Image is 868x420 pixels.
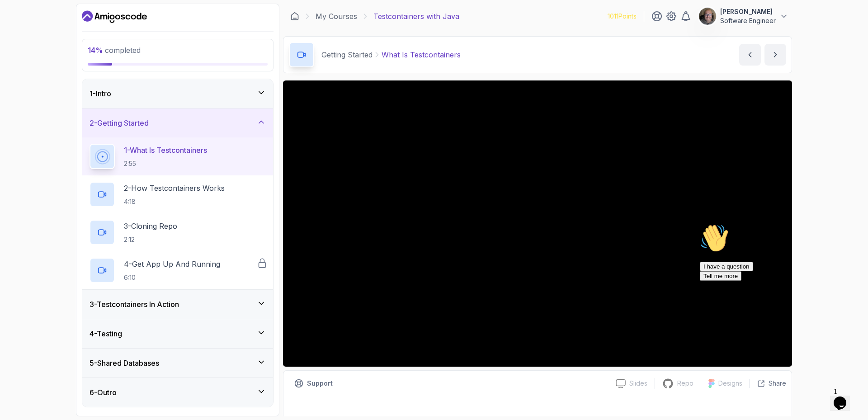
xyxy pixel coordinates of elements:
[283,80,792,367] iframe: 1 - What is Testcontainers
[124,273,220,282] p: 6:10
[629,379,647,388] p: Slides
[373,11,459,22] p: Testcontainers with Java
[82,319,273,348] button: 4-Testing
[307,379,333,388] p: Support
[90,118,149,128] h3: 2 - Getting Started
[90,182,266,207] button: 2-How Testcontainers Works4:18
[124,145,207,156] p: 1 - What Is Testcontainers
[290,12,299,21] a: Dashboard
[316,11,357,22] a: My Courses
[677,379,693,388] p: Repo
[88,46,141,55] span: completed
[718,379,742,388] p: Designs
[739,44,761,66] button: previous content
[124,221,177,231] p: 3 - Cloning Repo
[382,49,461,60] p: What Is Testcontainers
[769,379,786,388] p: Share
[124,259,220,269] p: 4 - Get App Up And Running
[124,183,225,193] p: 2 - How Testcontainers Works
[4,42,57,51] button: I have a question
[90,220,266,245] button: 3-Cloning Repo2:12
[90,144,266,169] button: 1-What Is Testcontainers2:55
[321,49,373,60] p: Getting Started
[82,9,147,24] a: Dashboard
[720,16,776,25] p: Software Engineer
[90,358,159,368] h3: 5 - Shared Databases
[82,349,273,378] button: 5-Shared Databases
[88,46,103,55] span: 14 %
[608,12,637,21] p: 1011 Points
[82,378,273,407] button: 6-Outro
[124,235,177,244] p: 2:12
[82,79,273,108] button: 1-Intro
[90,387,117,398] h3: 6 - Outro
[90,299,179,310] h3: 3 - Testcontainers In Action
[696,220,859,379] iframe: chat widget
[4,27,90,34] span: Hi! How can we help?
[699,8,716,25] img: user profile image
[764,44,786,66] button: next content
[4,4,166,61] div: 👋Hi! How can we help?I have a questionTell me more
[82,109,273,137] button: 2-Getting Started
[124,159,207,168] p: 2:55
[720,7,776,16] p: [PERSON_NAME]
[4,4,33,33] img: :wave:
[698,7,788,25] button: user profile image[PERSON_NAME]Software Engineer
[4,51,45,61] button: Tell me more
[750,379,786,388] button: Share
[830,384,859,411] iframe: chat widget
[90,328,122,339] h3: 4 - Testing
[124,197,225,206] p: 4:18
[289,376,338,391] button: Support button
[90,258,266,283] button: 4-Get App Up And Running6:10
[90,88,111,99] h3: 1 - Intro
[82,290,273,319] button: 3-Testcontainers In Action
